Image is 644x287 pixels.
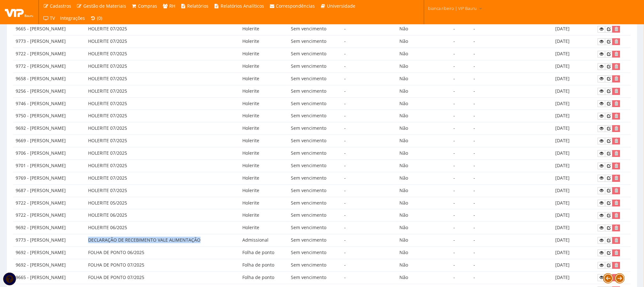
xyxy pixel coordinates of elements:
td: Sem vencimento [288,48,342,60]
td: Não [397,159,451,172]
td: - [451,110,471,122]
td: [DATE] [553,147,595,160]
span: RH [169,3,175,9]
td: Holerite [240,222,288,234]
td: 9772 - [PERSON_NAME] [13,60,86,73]
span: Universidade [327,3,355,9]
td: 9256 - [PERSON_NAME] [13,85,86,97]
td: - [342,23,397,35]
td: HOLERITE 06/2025 [86,209,240,222]
td: HOLERITE 07/2025 [86,35,240,48]
td: 9692 - [PERSON_NAME] [13,247,86,259]
td: - [451,271,471,284]
td: 9692 - [PERSON_NAME] [13,259,86,271]
td: Não [397,209,451,222]
td: [DATE] [553,197,595,209]
td: 9750 - [PERSON_NAME] [13,110,86,122]
span: Correspondências [276,3,315,9]
td: FOLHA DE PONTO 07/2025 [86,271,240,284]
td: Holerite [240,197,288,209]
span: Relatórios [187,3,209,9]
td: 9701 - [PERSON_NAME] [13,159,86,172]
td: - [471,73,553,85]
td: - [471,60,553,73]
td: Não [397,247,451,259]
td: [DATE] [553,222,595,234]
td: - [342,35,397,48]
td: - [342,97,397,110]
td: Não [397,184,451,197]
td: Holerite [240,48,288,60]
td: 9722 - [PERSON_NAME] [13,48,86,60]
a: TV [41,12,58,24]
td: 9773 - [PERSON_NAME] [13,234,86,247]
td: - [471,135,553,147]
span: Gestão de Materiais [83,3,126,9]
a: Integrações [58,12,88,24]
td: Sem vencimento [288,271,342,284]
td: [DATE] [553,172,595,184]
td: Sem vencimento [288,159,342,172]
td: 9692 - [PERSON_NAME] [13,222,86,234]
td: [DATE] [553,48,595,60]
td: [DATE] [553,60,595,73]
td: - [342,135,397,147]
td: 9687 - [PERSON_NAME] [13,184,86,197]
td: - [471,23,553,35]
td: - [342,172,397,184]
td: - [451,222,471,234]
td: HOLERITE 07/2025 [86,97,240,110]
td: - [342,197,397,209]
td: 9658 - [PERSON_NAME] [13,73,86,85]
td: Não [397,48,451,60]
td: HOLERITE 07/2025 [86,184,240,197]
td: HOLERITE 07/2025 [86,135,240,147]
td: - [471,259,553,271]
td: HOLERITE 07/2025 [86,147,240,160]
td: HOLERITE 07/2025 [86,172,240,184]
td: Não [397,110,451,122]
td: Sem vencimento [288,147,342,160]
td: Holerite [240,135,288,147]
span: bianca.ribeiro | VIP Bauru [428,5,477,12]
td: - [471,147,553,160]
td: [DATE] [553,159,595,172]
td: - [471,122,553,135]
td: Não [397,197,451,209]
td: Sem vencimento [288,35,342,48]
td: - [471,197,553,209]
td: Não [397,35,451,48]
td: Não [397,259,451,271]
td: - [451,247,471,259]
td: - [451,259,471,271]
td: FOLHA DE PONTO 06/2025 [86,247,240,259]
td: Sem vencimento [288,222,342,234]
td: HOLERITE 07/2025 [86,73,240,85]
td: Não [397,135,451,147]
td: FOLHA DE PONTO 07/2025 [86,259,240,271]
td: - [342,259,397,271]
td: - [342,48,397,60]
td: - [471,159,553,172]
td: Sem vencimento [288,97,342,110]
td: Não [397,23,451,35]
td: Não [397,97,451,110]
img: logo [5,7,34,17]
td: - [451,23,471,35]
td: Não [397,73,451,85]
td: - [471,97,553,110]
td: Holerite [240,60,288,73]
td: - [451,73,471,85]
td: - [342,85,397,97]
td: [DATE] [553,85,595,97]
td: Admissional [240,234,288,247]
td: - [451,97,471,110]
td: [DATE] [553,135,595,147]
span: Integrações [60,15,85,21]
td: [DATE] [553,247,595,259]
td: - [451,172,471,184]
td: 9722 - [PERSON_NAME] [13,197,86,209]
td: Não [397,234,451,247]
td: - [342,271,397,284]
td: Não [397,172,451,184]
